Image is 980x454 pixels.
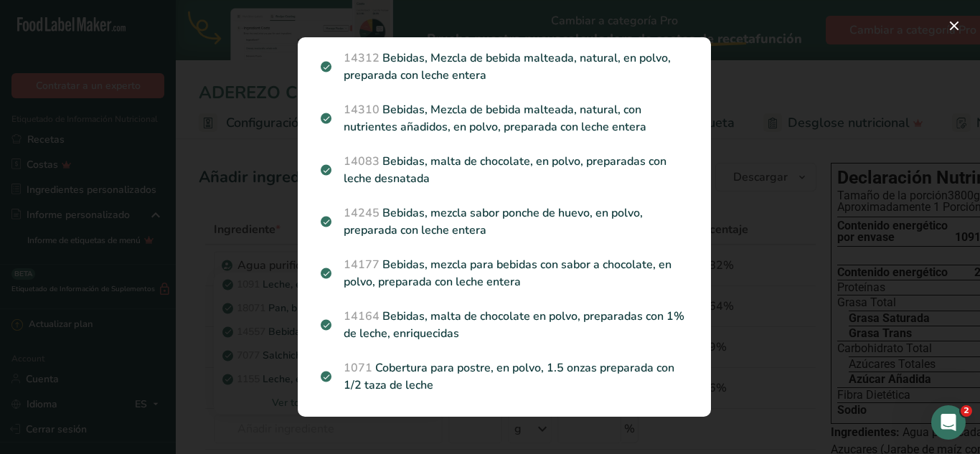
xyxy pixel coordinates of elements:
span: 2 [961,405,972,417]
span: 14312 [344,50,380,66]
span: 14164 [344,308,380,324]
p: Bebidas, Mezcla de bebida malteada, natural, con nutrientes añadidos, en polvo, preparada con lec... [321,101,688,136]
p: Bebidas, Mezcla de bebida malteada, natural, en polvo, preparada con leche entera [321,49,688,84]
span: 14177 [344,257,380,273]
p: Bebidas, mezcla para bebidas con sabor a chocolate, en polvo, preparada con leche entera [321,256,688,290]
span: 1071 [344,360,372,376]
iframe: Intercom live chat [931,405,966,440]
p: Bebidas, malta de chocolate en polvo, preparadas con 1% de leche, enriquecidas [321,308,688,342]
p: Cobertura para postre, en polvo, 1.5 onzas preparada con 1/2 taza de leche [321,359,688,394]
span: 14245 [344,205,380,221]
p: Bebidas, malta de chocolate, en polvo, preparadas con leche desnatada [321,153,688,187]
span: 14310 [344,102,380,118]
span: 14083 [344,153,380,169]
p: Bebidas, mezcla sabor ponche de huevo, en polvo, preparada con leche entera [321,204,688,239]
